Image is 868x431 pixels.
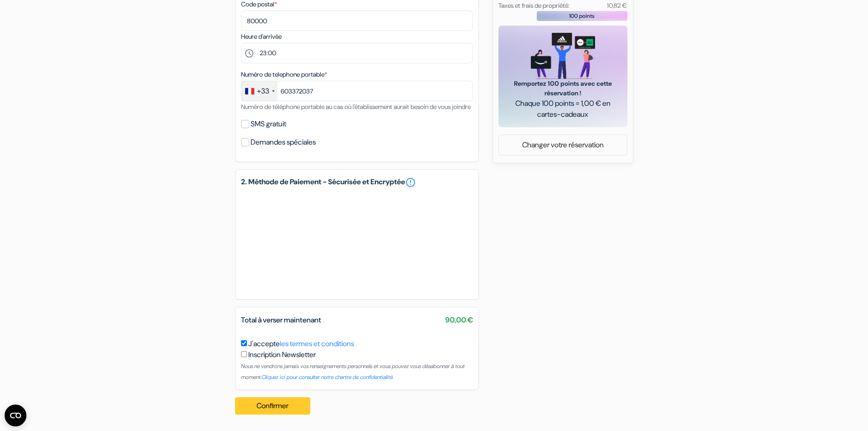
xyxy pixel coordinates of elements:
span: 100 points [569,12,595,20]
label: Inscription Newsletter [248,349,316,360]
label: Demandes spéciales [251,136,316,149]
span: Total à verser maintenant [241,315,321,325]
iframe: Cadre de saisie sécurisé pour le paiement [239,190,475,294]
label: Heure d'arrivée [241,32,282,42]
a: les termes et conditions [280,339,354,348]
label: J'accepte [248,338,354,349]
button: Confirmer [235,397,311,415]
a: Cliquez ici pour consulter notre chartre de confidentialité. [262,374,394,381]
span: Chaque 100 points = 1,00 € en cartes-cadeaux [509,98,616,120]
label: SMS gratuit [251,118,286,130]
a: error_outline [405,177,416,188]
input: 6 12 34 56 78 [241,81,473,101]
small: Numéro de téléphone portable au cas où l'établissement aurait besoin de vous joindre [241,103,471,111]
div: France: +33 [241,81,277,101]
h5: 2. Méthode de Paiement - Sécurisée et Encryptée [241,177,473,188]
img: gift_card_hero_new.png [531,33,595,79]
a: Changer votre réservation [499,136,627,154]
small: Nous ne vendrons jamais vos renseignements personnels et vous pouvez vous désabonner à tout moment. [241,363,465,381]
small: 10,82 € [607,1,627,10]
label: Numéro de telephone portable [241,70,327,79]
button: Ouvrir le widget CMP [5,405,26,426]
span: 90,00 € [445,315,473,326]
div: +33 [257,86,269,97]
small: Taxes et frais de propriété: [498,1,570,10]
span: Remportez 100 points avec cette réservation ! [509,79,616,98]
